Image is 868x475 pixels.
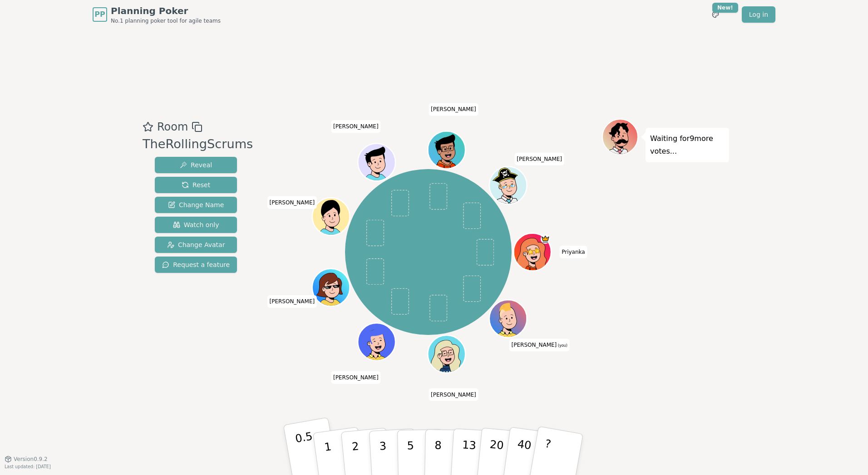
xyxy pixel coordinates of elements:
[514,153,564,165] span: Click to change your name
[557,344,567,348] span: (you)
[267,196,317,209] span: Click to change your name
[162,260,230,269] span: Request a feature
[155,217,237,233] button: Watch only
[429,388,478,401] span: Click to change your name
[712,3,738,13] div: New!
[490,301,526,336] button: Click to change your avatar
[182,180,210,189] span: Reset
[155,197,237,213] button: Change Name
[331,371,381,384] span: Click to change your name
[143,135,253,154] div: TheRollingScrums
[155,237,237,253] button: Change Avatar
[707,6,724,23] button: New!
[5,456,48,463] button: Version0.9.2
[742,6,775,23] a: Log in
[509,339,570,351] span: Click to change your name
[157,119,188,135] span: Room
[94,9,105,20] span: PP
[173,220,219,229] span: Watch only
[155,177,237,193] button: Reset
[93,5,221,24] a: PPPlanning PokerNo.1 planning poker tool for agile teams
[540,234,550,244] span: Priyanka is the host
[559,246,587,258] span: Click to change your name
[111,5,221,17] span: Planning Poker
[429,103,478,116] span: Click to change your name
[155,157,237,173] button: Reveal
[167,240,225,249] span: Change Avatar
[180,160,212,170] span: Reveal
[14,456,48,463] span: Version 0.9.2
[267,295,317,308] span: Click to change your name
[5,464,51,469] span: Last updated: [DATE]
[143,119,153,135] button: Add as favourite
[331,120,381,133] span: Click to change your name
[168,200,224,209] span: Change Name
[111,17,221,24] span: No.1 planning poker tool for agile teams
[155,257,237,273] button: Request a feature
[650,132,725,158] p: Waiting for 9 more votes...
